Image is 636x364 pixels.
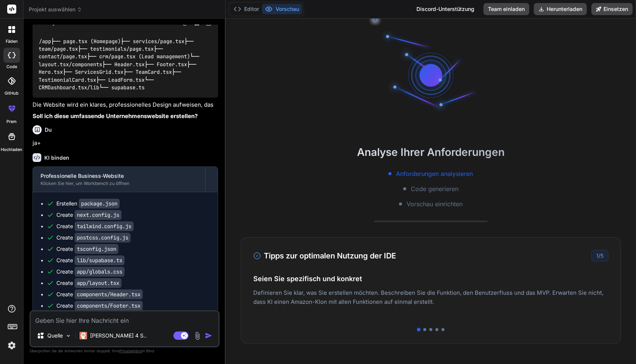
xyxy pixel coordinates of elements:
font: 1 [596,252,599,259]
font: Projekt auswählen [29,6,75,12]
code: /app ├── page.tsx (Homepage) ├── services/page.tsx ├── team/page.tsx ├── testimonials/page.tsx ├─... [39,37,202,92]
font: Die Website wird ein klares, professionelles Design aufweisen, das [33,101,214,108]
img: Claude 4 Sonett [79,332,87,339]
code: next.config.js [75,210,122,220]
font: Einsetzen [603,6,628,12]
font: KI binden [44,154,69,161]
font: Analyse Ihrer Anforderungen [357,146,505,159]
button: Einsetzen [591,3,633,15]
div: Create [56,279,122,287]
div: Create [56,222,134,230]
font: Code generieren [411,185,458,193]
div: Create [56,302,143,310]
font: Tipps zur optimalen Nutzung der IDE [264,251,396,260]
code: components/Header.tsx [75,289,143,299]
font: ja+ [33,139,41,146]
code: lib/supabase.ts [75,255,125,265]
font: Erstellen [56,200,77,207]
button: Team einladen [483,3,529,15]
font: Fäden [6,39,18,44]
font: [PERSON_NAME] 4 S.. [90,332,147,339]
code: app/layout.tsx [75,278,122,288]
button: Professionelle Business-WebsiteKlicken Sie hier, um Workbench zu öffnen [33,167,205,192]
font: Editor [244,6,259,12]
button: Vorschau [262,4,302,14]
font: Anforderungen analysieren [396,170,473,177]
div: Create [56,268,125,275]
font: Vorschau [276,6,299,12]
font: Code [6,64,17,69]
code: package.json [79,199,120,208]
code: app/globals.css [75,267,125,277]
font: Hochladen [1,147,22,152]
font: Soll ich diese umfassende Unternehmenswebsite erstellen? [33,112,198,120]
font: Du [45,126,52,133]
font: Professionelle Business-Website [41,173,124,179]
div: Create [56,257,125,264]
code: components/Footer.tsx [75,301,143,311]
font: Privatsphäre [119,348,142,353]
font: GitHub [5,90,19,96]
font: Seien Sie spezifisch und konkret [253,275,362,283]
img: Modelle auswählen [65,333,72,339]
font: in Bind [142,348,154,353]
div: Create [56,211,122,219]
font: Herunterladen [547,6,582,12]
code: tailwind.config.js [75,221,134,231]
font: Vorschau einrichten [407,200,463,208]
div: Create [56,245,118,253]
font: Prem [6,119,17,124]
img: Symbol [205,332,212,339]
font: Klicken Sie hier, um Workbench zu öffnen [41,180,129,186]
font: Team einladen [488,6,525,12]
font: 5 [600,252,603,259]
font: Discord-Unterstützung [416,6,474,12]
button: Herunterladen [534,3,587,15]
img: Einstellungen [5,339,18,352]
div: Create [56,291,143,298]
img: Anhang [193,331,202,340]
button: Editor [231,4,262,14]
font: Quelle [47,332,63,339]
code: tsconfig.json [75,244,118,254]
font: / [599,252,600,259]
code: postcss.config.js [75,233,131,243]
div: Create [56,234,131,241]
font: Überprüfen Sie die Antworten immer doppelt. Ihre [30,348,119,353]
